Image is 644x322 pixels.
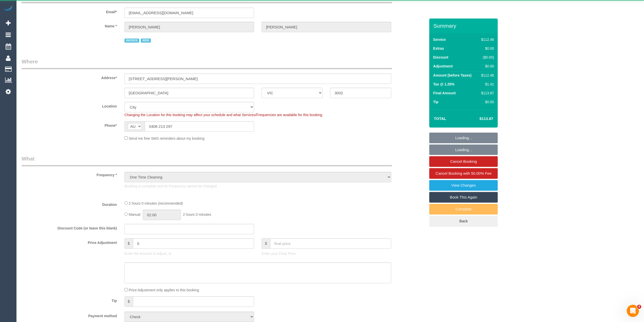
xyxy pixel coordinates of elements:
[124,296,133,307] span: $
[637,305,641,309] span: 4
[18,121,121,128] label: Phone*
[433,37,446,42] label: Service
[129,201,183,205] span: 2 hours 0 minutes (recommended)
[124,22,254,32] input: First Name*
[124,8,254,18] input: Email*
[270,238,391,249] input: final price
[262,238,270,249] span: $
[479,73,494,78] div: $112.46
[22,58,392,69] legend: Where
[18,200,121,207] label: Duration
[479,99,494,104] div: $0.00
[433,46,444,51] label: Extras
[129,288,199,292] span: Price Adjustment only applies to this booking
[124,251,254,256] p: Enter the Amount to Adjust, or
[434,116,446,121] strong: Total
[429,168,498,179] a: Cancel Booking with 50.00% Fee
[479,91,494,96] div: $113.87
[429,216,498,226] a: Back
[124,238,133,249] span: $
[262,22,391,32] input: Last Name*
[433,73,471,78] label: Amount (before Taxes)
[479,82,494,87] div: $1.41
[262,251,391,256] p: Enter your Final Price
[330,88,391,98] input: Post Code*
[479,55,494,60] div: ($0.00)
[129,136,205,140] span: Send me free SMS reminders about my booking
[18,238,121,245] label: Price Adjustment
[18,171,121,177] label: Frequency *
[3,5,13,12] img: Automaid Logo
[429,192,498,203] a: Book This Again
[479,37,494,42] div: $112.46
[129,212,140,217] span: Manual
[124,39,139,43] span: INVOICE
[18,224,121,231] label: Discount Code (or leave this blank)
[18,102,121,109] label: Location
[141,39,151,43] span: NDIS
[627,305,639,317] iframe: Intercom live chat
[433,64,453,69] label: Adjustment
[479,46,494,51] div: $0.00
[18,74,121,80] label: Address*
[22,155,392,166] legend: What
[433,55,448,60] label: Discount
[429,180,498,191] a: View Changes
[18,22,121,29] label: Name *
[18,8,121,14] label: Email*
[433,91,456,96] label: Final Amount
[479,64,494,69] div: $0.00
[429,156,498,167] a: Cancel Booking
[433,23,495,29] h3: Summary
[145,121,254,132] input: Phone*
[124,113,323,117] span: Changing the Location for this booking may affect your schedule and what Services/Frequencies are...
[433,99,438,104] label: Tip
[464,117,493,121] h4: $113.87
[124,88,254,98] input: Suburb*
[433,82,454,87] label: Tax @ 1.25%
[436,171,492,175] span: Cancel Booking with 50.00% Fee
[183,212,211,217] span: 2 hours 0 minutes
[124,184,391,189] p: Booking is complete and its Frequency cannot be changed
[18,312,121,318] label: Payment method
[18,296,121,303] label: Tip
